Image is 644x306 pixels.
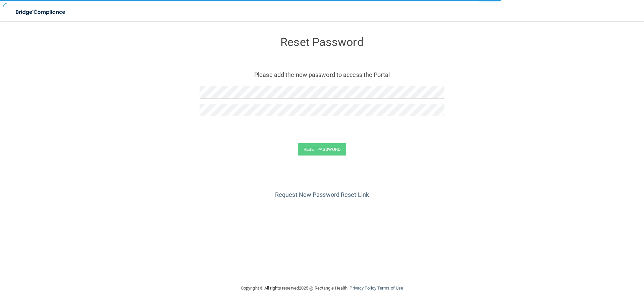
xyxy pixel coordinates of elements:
button: Reset Password [298,143,346,156]
a: Privacy Policy [350,286,376,291]
a: Request New Password Reset Link [275,191,369,198]
p: Please add the new password to access the Portal [205,69,439,80]
div: Copyright © All rights reserved 2025 @ Rectangle Health | | [200,277,444,299]
h3: Reset Password [200,36,444,48]
a: Terms of Use [377,286,403,291]
img: bridge_compliance_login_screen.278c3ca4.svg [10,5,72,19]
